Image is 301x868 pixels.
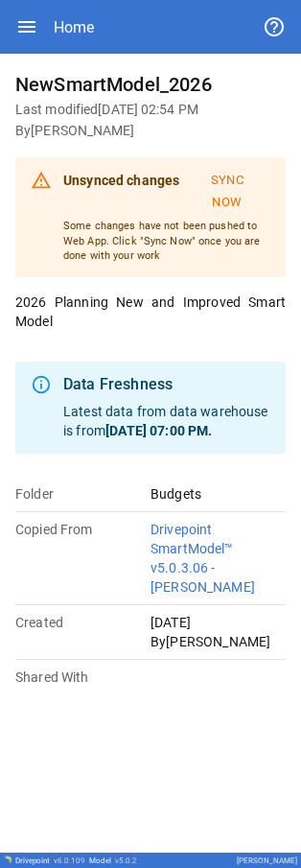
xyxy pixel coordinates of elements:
[4,856,12,863] img: Drivepoint
[54,856,85,865] span: v 6.0.109
[54,18,94,36] div: Home
[15,100,286,121] h6: Last modified [DATE] 02:54 PM
[150,613,286,632] p: [DATE]
[63,402,270,440] p: Latest data from data warehouse is from
[150,484,286,504] p: Budgets
[15,613,150,632] p: Created
[15,520,150,539] p: Copied From
[115,856,137,865] span: v 5.0.2
[63,373,270,396] div: Data Freshness
[184,165,270,219] button: Sync Now
[15,293,286,331] p: 2026 Planning New and Improved Smart Model
[15,484,150,504] p: Folder
[63,173,179,188] b: Unsynced changes
[150,632,286,651] p: By [PERSON_NAME]
[150,520,286,597] p: Drivepoint SmartModel™ v5.0.3.06 - [PERSON_NAME]
[237,856,297,865] div: [PERSON_NAME]
[15,121,286,142] h6: By [PERSON_NAME]
[15,668,150,687] p: Shared With
[89,856,137,865] div: Model
[63,219,270,264] p: Some changes have not been pushed to Web App. Click "Sync Now" once you are done with your work
[105,423,212,438] b: [DATE] 07:00 PM .
[15,856,85,865] div: Drivepoint
[15,69,286,100] h6: NewSmartModel_2026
